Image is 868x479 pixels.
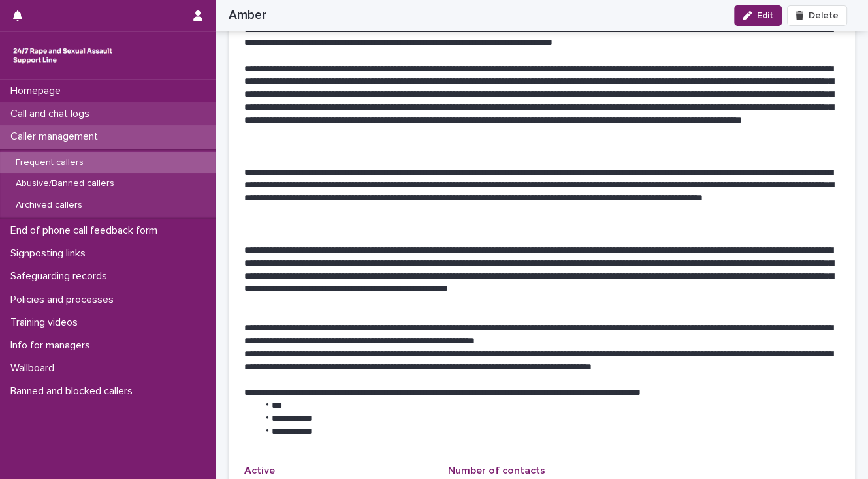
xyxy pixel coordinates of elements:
button: Delete [787,5,847,26]
button: Edit [734,5,782,26]
span: Edit [757,11,773,20]
p: Call and chat logs [5,108,100,120]
p: Policies and processes [5,294,124,306]
p: Frequent callers [5,157,94,168]
p: Homepage [5,85,71,97]
p: End of phone call feedback form [5,224,168,237]
h2: Amber [229,8,266,23]
p: Wallboard [5,362,65,375]
p: Signposting links [5,247,96,260]
p: Safeguarding records [5,270,118,283]
p: Training videos [5,317,88,329]
img: rhQMoQhaT3yELyF149Cw [10,42,115,69]
p: Info for managers [5,339,101,352]
span: Number of contacts [448,465,545,476]
p: Archived callers [5,200,93,211]
p: Caller management [5,131,108,143]
p: Banned and blocked callers [5,385,143,397]
p: Abusive/Banned callers [5,178,125,189]
span: Delete [809,11,839,20]
span: Active [244,465,275,476]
